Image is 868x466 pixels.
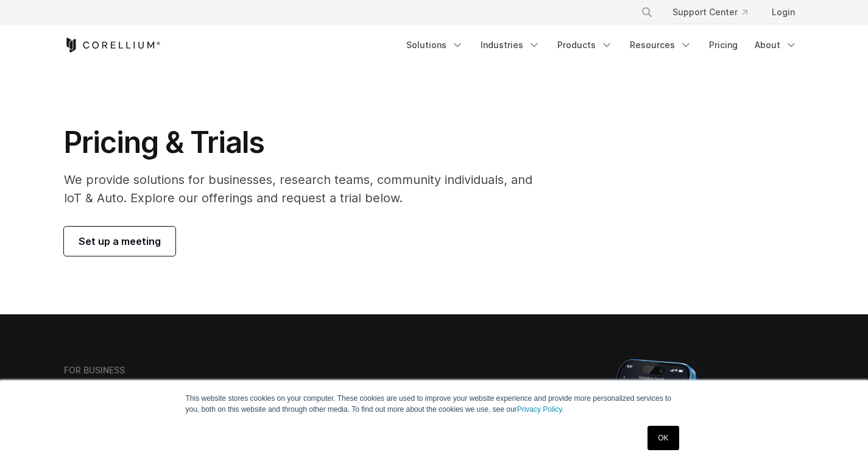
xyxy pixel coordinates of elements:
[64,38,161,52] a: Corellium Home
[762,1,805,23] a: Login
[399,34,805,56] div: Navigation Menu
[64,124,549,161] h1: Pricing & Trials
[647,426,679,450] a: OK
[79,234,161,249] span: Set up a meeting
[64,227,175,256] a: Set up a meeting
[636,1,658,23] button: Search
[473,34,548,56] a: Industries
[550,34,620,56] a: Products
[64,365,125,376] h6: FOR BUSINESS
[517,405,564,414] a: Privacy Policy.
[626,1,805,23] div: Navigation Menu
[747,34,805,56] a: About
[702,34,745,56] a: Pricing
[623,34,699,56] a: Resources
[399,34,471,56] a: Solutions
[186,393,683,415] p: This website stores cookies on your computer. These cookies are used to improve your website expe...
[64,171,549,207] p: We provide solutions for businesses, research teams, community individuals, and IoT & Auto. Explo...
[663,1,757,23] a: Support Center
